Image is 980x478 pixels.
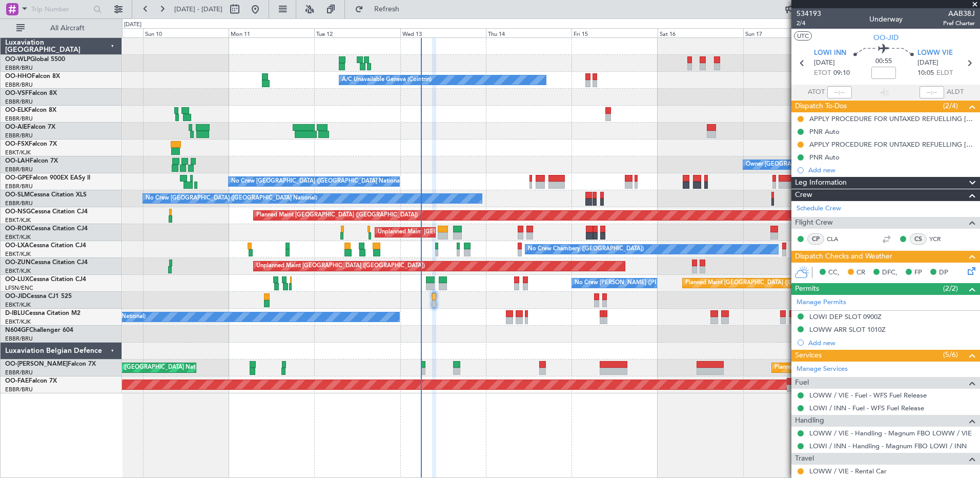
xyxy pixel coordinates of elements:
[575,275,698,291] div: No Crew [PERSON_NAME] ([PERSON_NAME])
[795,415,824,427] span: Handling
[528,242,644,257] div: No Crew Chambery ([GEOGRAPHIC_DATA])
[5,335,33,343] a: EBBR/BRU
[5,267,31,275] a: EBKT/KJK
[11,20,111,36] button: All Aircraft
[5,327,73,333] a: N604GFChallenger 604
[943,19,975,28] span: Pref Charter
[917,58,938,68] span: [DATE]
[809,404,924,412] a: LOWI / INN - Fuel - WFS Fuel Release
[746,157,911,172] div: Owner [GEOGRAPHIC_DATA] ([GEOGRAPHIC_DATA] National)
[5,98,33,106] a: EBBR/BRU
[31,2,90,17] input: Trip Number
[5,166,33,173] a: EBBR/BRU
[5,209,31,215] span: OO-NSG
[814,48,846,58] span: LOWI INN
[5,386,33,393] a: EBBR/BRU
[571,28,657,37] div: Fri 15
[807,233,824,245] div: CP
[809,429,972,437] a: LOWW / VIE - Handling - Magnum FBO LOWW / VIE
[797,204,841,214] a: Schedule Crew
[124,21,141,29] div: [DATE]
[814,68,831,78] span: ETOT
[5,81,33,89] a: EBBR/BRU
[808,338,975,347] div: Add new
[5,158,30,164] span: OO-LAH
[5,293,27,300] span: OO-JID
[5,107,28,113] span: OO-ELK
[5,183,33,190] a: EBBR/BRU
[5,318,31,326] a: EBKT/KJK
[795,217,833,229] span: Flight Crew
[658,28,743,37] div: Sat 16
[27,25,108,32] span: All Aircraft
[797,364,848,374] a: Manage Services
[828,268,840,278] span: CC,
[809,442,967,450] a: LOWI / INN - Handling - Magnum FBO LOWI / INN
[350,1,412,17] button: Refresh
[797,19,821,28] span: 2/4
[809,140,975,149] div: APPLY PROCEDURE FOR UNTAXED REFUELLING [GEOGRAPHIC_DATA]
[833,68,850,78] span: 09:10
[5,378,29,384] span: OO-FAE
[5,378,57,384] a: OO-FAEFalcon 7X
[5,56,65,63] a: OO-WLPGlobal 5500
[5,56,30,63] span: OO-WLP
[5,243,86,249] a: OO-LXACessna Citation CJ4
[378,225,543,240] div: Unplanned Maint [GEOGRAPHIC_DATA]-[GEOGRAPHIC_DATA]
[827,234,850,244] a: CLA
[814,58,835,68] span: [DATE]
[809,467,887,475] a: LOWW / VIE - Rental Car
[882,268,897,278] span: DFC,
[5,301,31,309] a: EBKT/KJK
[943,101,958,111] span: (2/4)
[231,174,403,189] div: No Crew [GEOGRAPHIC_DATA] ([GEOGRAPHIC_DATA] National)
[5,327,29,333] span: N604GF
[5,73,60,79] a: OO-HHOFalcon 8X
[5,141,57,147] a: OO-FSXFalcon 7X
[795,101,847,112] span: Dispatch To-Dos
[795,177,847,189] span: Leg Information
[5,250,31,258] a: EBKT/KJK
[797,297,846,308] a: Manage Permits
[873,32,899,43] span: OO-JID
[943,349,958,360] span: (5/6)
[856,268,865,278] span: CR
[5,90,57,96] a: OO-VSFFalcon 8X
[685,275,847,291] div: Planned Maint [GEOGRAPHIC_DATA] ([GEOGRAPHIC_DATA])
[5,175,90,181] a: OO-GPEFalcon 900EX EASy II
[5,260,88,266] a: OO-ZUNCessna Citation CJ4
[809,153,840,162] div: PNR Auto
[5,233,31,241] a: EBKT/KJK
[5,243,29,249] span: OO-LXA
[809,391,927,400] a: LOWW / VIE - Fuel - WFS Fuel Release
[5,209,88,215] a: OO-NSGCessna Citation CJ4
[875,56,892,67] span: 00:55
[939,268,948,278] span: DP
[947,87,964,97] span: ALDT
[809,114,975,123] div: APPLY PROCEDURE FOR UNTAXED REFUELLING [GEOGRAPHIC_DATA]
[943,283,958,294] span: (2/2)
[5,284,33,292] a: LFSN/ENC
[5,158,58,164] a: OO-LAHFalcon 7X
[827,86,852,98] input: --:--
[910,233,927,245] div: CS
[486,28,571,37] div: Thu 14
[5,115,33,123] a: EBBR/BRU
[5,260,31,266] span: OO-ZUN
[5,310,80,316] a: D-IBLUCessna Citation M2
[5,149,31,156] a: EBKT/KJK
[146,191,317,206] div: No Crew [GEOGRAPHIC_DATA] ([GEOGRAPHIC_DATA] National)
[5,369,33,376] a: EBBR/BRU
[256,258,425,274] div: Unplanned Maint [GEOGRAPHIC_DATA] ([GEOGRAPHIC_DATA])
[5,64,33,72] a: EBBR/BRU
[795,283,819,295] span: Permits
[5,141,29,147] span: OO-FSX
[797,8,821,19] span: 534193
[5,124,55,130] a: OO-AIEFalcon 7X
[5,361,96,367] a: OO-[PERSON_NAME]Falcon 7X
[936,68,953,78] span: ELDT
[143,28,229,37] div: Sun 10
[5,90,29,96] span: OO-VSF
[229,28,314,37] div: Mon 11
[5,216,31,224] a: EBKT/KJK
